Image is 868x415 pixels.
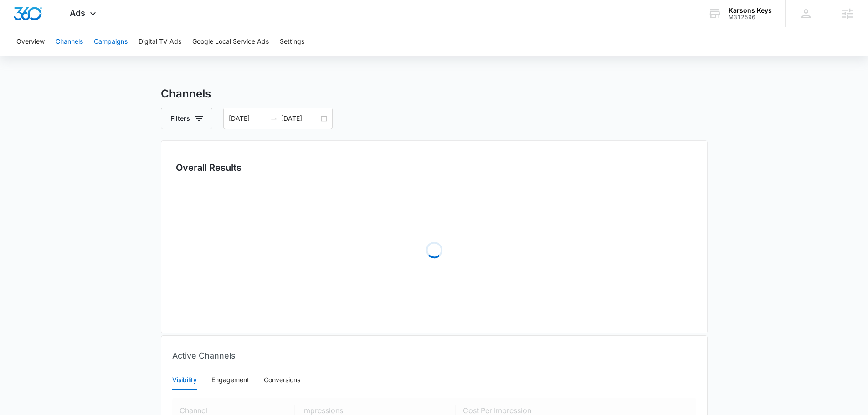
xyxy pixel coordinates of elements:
[176,161,241,174] h3: Overall Results
[729,14,772,20] div: account id
[16,27,45,56] button: Overview
[211,375,249,385] div: Engagement
[172,342,696,369] div: Active Channels
[161,86,708,102] h3: Channels
[270,115,277,122] span: to
[264,375,300,385] div: Conversions
[280,27,304,56] button: Settings
[139,27,181,56] button: Digital TV Ads
[229,113,267,123] input: Start date
[172,375,197,385] div: Visibility
[729,7,772,14] div: account name
[56,27,83,56] button: Channels
[281,113,319,123] input: End date
[94,27,128,56] button: Campaigns
[270,115,277,122] span: swap-right
[192,27,269,56] button: Google Local Service Ads
[161,108,212,129] button: Filters
[70,8,85,18] span: Ads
